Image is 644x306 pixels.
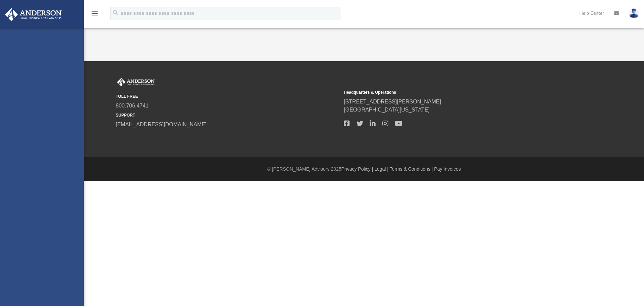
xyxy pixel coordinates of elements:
a: [GEOGRAPHIC_DATA][US_STATE] [344,107,430,113]
a: Privacy Policy | [341,166,373,172]
i: menu [91,9,99,17]
div: © [PERSON_NAME] Advisors 2025 [84,166,644,173]
img: Anderson Advisors Platinum Portal [116,78,156,87]
a: Pay Invoices [434,166,461,172]
a: menu [91,13,99,17]
img: User Pic [629,8,639,18]
img: Anderson Advisors Platinum Portal [3,8,64,21]
a: [EMAIL_ADDRESS][DOMAIN_NAME] [116,122,207,127]
i: search [112,9,119,16]
a: Legal | [374,166,388,172]
small: Headquarters & Operations [344,89,567,95]
a: [STREET_ADDRESS][PERSON_NAME] [344,99,441,104]
small: SUPPORT [116,112,339,118]
small: TOLL FREE [116,93,339,99]
a: Terms & Conditions | [390,166,433,172]
a: 800.706.4741 [116,103,149,108]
